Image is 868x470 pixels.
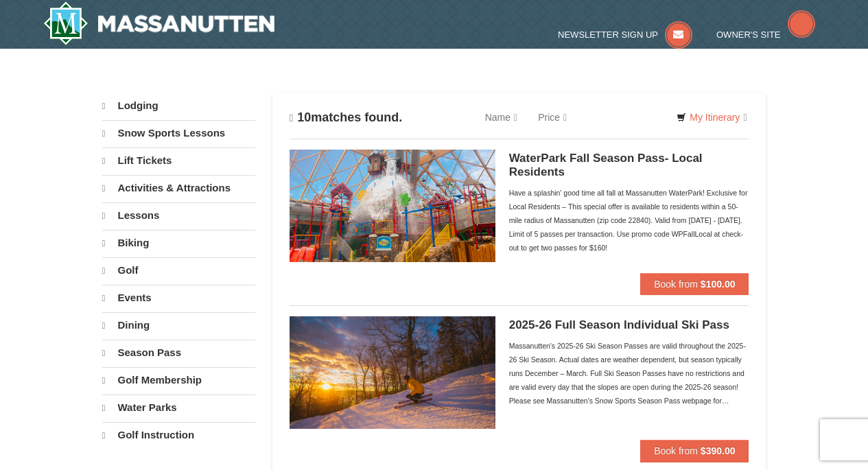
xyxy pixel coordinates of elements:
[701,279,736,290] strong: $100.00
[509,186,749,255] div: Have a splashin' good time all fall at Massanutten WaterPark! Exclusive for Local Residents – Thi...
[654,279,698,290] span: Book from
[509,152,749,179] h5: WaterPark Fall Season Pass- Local Residents
[640,440,749,462] button: Book from $390.00
[43,1,275,45] img: Massanutten Resort Logo
[640,273,749,295] button: Book from $100.00
[102,120,255,146] a: Snow Sports Lessons
[528,104,577,131] a: Price
[102,340,255,366] a: Season Pass
[102,257,255,283] a: Golf
[102,312,255,338] a: Dining
[716,30,815,40] a: Owner's Site
[102,148,255,174] a: Lift Tickets
[654,445,698,456] span: Book from
[509,318,749,332] h5: 2025-26 Full Season Individual Ski Pass
[475,104,528,131] a: Name
[43,1,275,45] a: Massanutten Resort
[102,367,255,393] a: Golf Membership
[102,175,255,201] a: Activities & Attractions
[102,285,255,311] a: Events
[716,30,781,40] span: Owner's Site
[102,395,255,421] a: Water Parks
[102,93,255,119] a: Lodging
[701,445,736,456] strong: $390.00
[509,339,749,408] div: Massanutten's 2025-26 Ski Season Passes are valid throughout the 2025-26 Ski Season. Actual dates...
[558,30,658,40] span: Newsletter Sign Up
[668,107,755,128] a: My Itinerary
[102,230,255,256] a: Biking
[102,202,255,228] a: Lessons
[558,30,692,40] a: Newsletter Sign Up
[290,150,495,262] img: 6619937-212-8c750e5f.jpg
[102,422,255,448] a: Golf Instruction
[290,316,495,429] img: 6619937-208-2295c65e.jpg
